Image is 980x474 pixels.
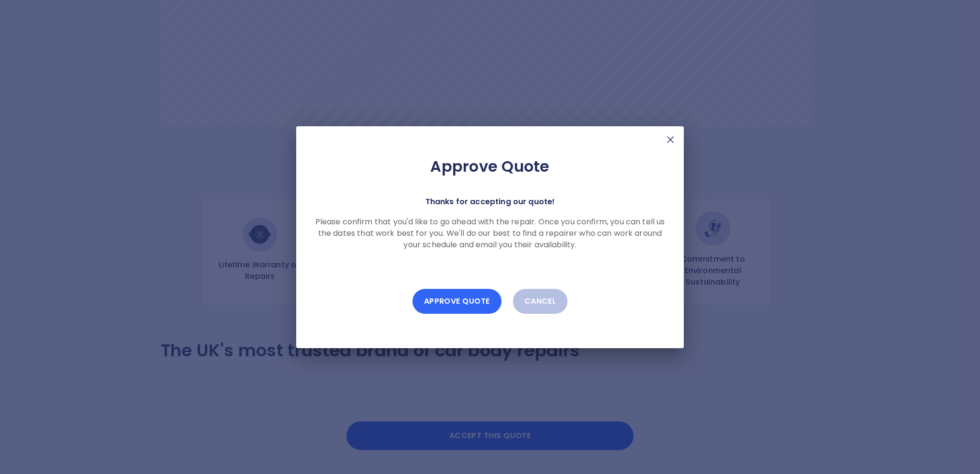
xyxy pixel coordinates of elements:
[665,134,676,145] img: X Mark
[412,289,501,314] button: Approve Quote
[425,195,555,209] p: Thanks for accepting our quote!
[513,289,568,314] button: Cancel
[312,216,668,251] p: Please confirm that you'd like to go ahead with the repair. Once you confirm, you can tell us the...
[312,157,668,176] h2: Approve Quote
